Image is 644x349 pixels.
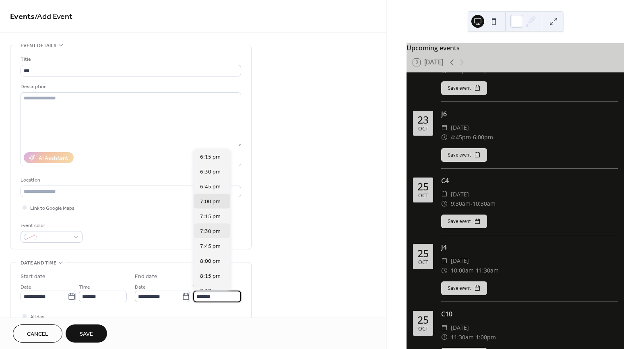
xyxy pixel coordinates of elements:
button: Save event [441,281,487,295]
span: All day [30,313,44,321]
span: - [471,132,473,142]
div: Oct [418,260,428,265]
span: 9:30am [451,199,471,209]
div: C4 [441,176,618,186]
div: Oct [418,126,428,132]
span: 6:00pm [473,132,493,142]
span: [DATE] [451,190,469,199]
span: / Add Event [35,9,72,25]
button: Save [66,324,107,343]
span: Event details [21,41,56,50]
span: 8:30 pm [200,287,221,295]
span: 4:45pm [451,132,471,142]
span: 6:45 pm [200,182,221,191]
span: - [471,199,473,209]
span: Cancel [27,330,48,339]
span: Date [21,283,31,291]
span: Date and time [21,259,56,267]
button: Cancel [13,324,62,343]
span: [DATE] [451,123,469,132]
div: J4 [441,242,618,252]
span: - [474,332,476,342]
span: [DATE] [451,323,469,332]
div: 25 [417,248,429,258]
div: ​ [441,332,448,342]
span: 11:30am [476,266,499,275]
div: ​ [441,190,448,199]
span: 8:00 pm [200,257,221,265]
div: Title [21,55,239,64]
div: ​ [441,132,448,142]
div: ​ [441,256,448,266]
div: ​ [441,323,448,332]
div: Description [21,83,239,91]
span: 10:00am [451,266,474,275]
div: 23 [417,115,429,125]
div: ​ [441,123,448,132]
div: J6 [441,109,618,119]
span: 11:30am [451,332,474,342]
div: Start date [21,273,45,281]
div: 25 [417,315,429,325]
span: Save [80,330,93,339]
div: Oct [418,193,428,198]
div: ​ [441,199,448,209]
button: Save event [441,148,487,162]
span: 7:15 pm [200,212,221,221]
span: 6:30 pm [200,167,221,176]
span: 7:30 pm [200,227,221,235]
span: Time [193,283,204,291]
span: Link to Google Maps [30,204,74,213]
span: 10:30am [473,199,495,209]
div: Location [21,176,239,184]
div: Event color [21,221,81,230]
div: 25 [417,182,429,192]
span: Date [135,283,146,291]
div: Upcoming events [407,43,624,53]
div: End date [135,273,157,281]
div: C10 [441,309,618,319]
a: Events [10,9,35,25]
span: Time [79,283,90,291]
span: 6:15 pm [200,153,221,161]
div: Oct [418,326,428,332]
button: Save event [441,215,487,228]
span: - [474,266,476,275]
span: 8:15 pm [200,272,221,280]
span: 1:00pm [476,332,496,342]
span: 7:00 pm [200,197,221,206]
div: ​ [441,266,448,275]
span: [DATE] [451,256,469,266]
button: Save event [441,81,487,95]
span: 7:45 pm [200,242,221,250]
